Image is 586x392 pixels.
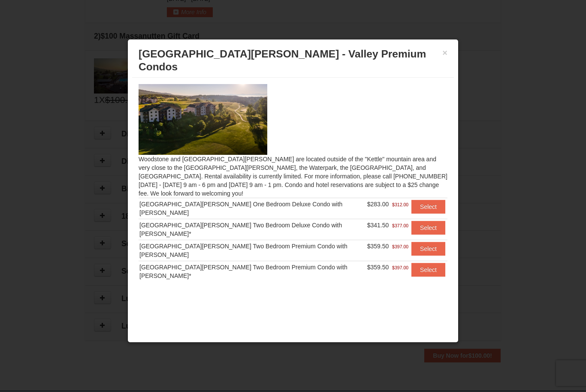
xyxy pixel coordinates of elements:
button: Select [411,200,445,214]
div: [GEOGRAPHIC_DATA][PERSON_NAME] Two Bedroom Deluxe Condo with [PERSON_NAME]* [139,221,365,238]
span: $283.00 [367,201,389,208]
span: $359.50 [367,243,389,250]
span: [GEOGRAPHIC_DATA][PERSON_NAME] - Valley Premium Condos [139,48,426,72]
span: $312.00 [392,200,408,209]
button: × [442,48,447,57]
button: Select [411,263,445,277]
button: Select [411,221,445,235]
div: [GEOGRAPHIC_DATA][PERSON_NAME] Two Bedroom Premium Condo with [PERSON_NAME] [139,242,365,259]
span: $397.00 [392,263,408,272]
img: 19219041-4-ec11c166.jpg [139,84,267,154]
span: $377.00 [392,221,408,230]
span: $397.00 [392,242,408,251]
button: Select [411,242,445,256]
div: Woodstone and [GEOGRAPHIC_DATA][PERSON_NAME] are located outside of the "Kettle" mountain area an... [132,78,454,296]
span: $341.50 [367,222,389,229]
div: [GEOGRAPHIC_DATA][PERSON_NAME] Two Bedroom Premium Condo with [PERSON_NAME]* [139,263,365,280]
div: [GEOGRAPHIC_DATA][PERSON_NAME] One Bedroom Deluxe Condo with [PERSON_NAME] [139,200,365,217]
span: $359.50 [367,264,389,271]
